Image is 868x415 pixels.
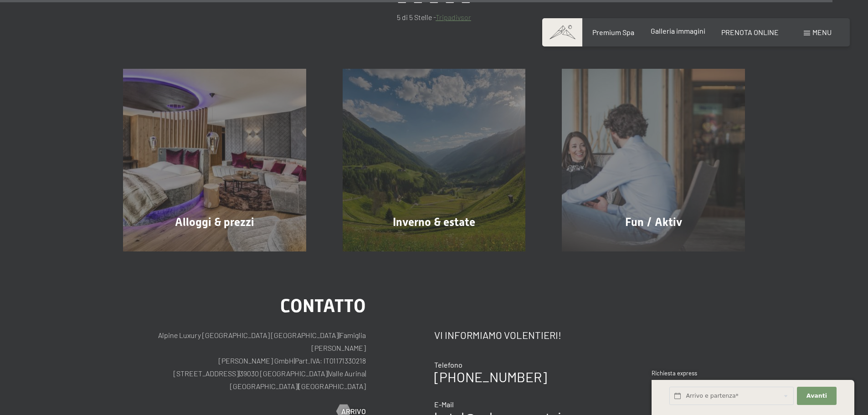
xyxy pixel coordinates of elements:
[797,387,836,405] button: Avanti
[328,369,329,378] span: |
[365,369,366,378] span: |
[239,369,240,378] span: |
[434,369,547,385] a: [PHONE_NUMBER]
[812,28,832,36] span: Menu
[393,215,475,229] span: Inverno & estate
[434,329,561,341] span: Vi informiamo volentieri!
[298,382,298,390] span: |
[721,28,779,36] a: PRENOTA ONLINE
[123,329,366,393] p: Alpine Luxury [GEOGRAPHIC_DATA] [GEOGRAPHIC_DATA] Famiglia [PERSON_NAME] [PERSON_NAME] GmbH Part....
[436,13,471,21] a: Tripadivsor
[339,331,339,339] span: |
[625,215,682,229] span: Fun / Aktiv
[434,400,454,409] span: E-Mail
[123,11,745,23] p: 5 di 5 Stelle -
[806,392,827,400] span: Avanti
[324,69,544,252] a: Hotel Benessere SCHWARZENSTEIN – Trentino Alto Adige Dolomiti Inverno & estate
[651,26,705,35] a: Galleria immagini
[544,69,763,252] a: Hotel Benessere SCHWARZENSTEIN – Trentino Alto Adige Dolomiti Fun / Aktiv
[105,69,324,252] a: Hotel Benessere SCHWARZENSTEIN – Trentino Alto Adige Dolomiti Alloggi & prezzi
[434,360,462,369] span: Telefono
[592,28,634,36] a: Premium Spa
[652,369,697,377] span: Richiesta express
[175,215,254,229] span: Alloggi & prezzi
[294,356,295,365] span: |
[280,295,366,317] span: Contatto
